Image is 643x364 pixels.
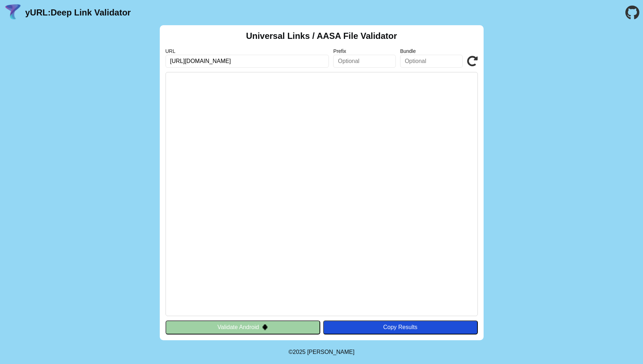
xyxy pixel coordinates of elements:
input: Optional [400,55,463,68]
label: Prefix [333,48,396,54]
input: Optional [333,55,396,68]
label: URL [166,48,329,54]
a: yURL:Deep Link Validator [25,8,131,18]
span: 2025 [293,349,306,355]
h2: Universal Links / AASA File Validator [246,31,397,41]
label: Bundle [400,48,463,54]
button: Validate Android [166,320,320,334]
a: Michael Ibragimchayev's Personal Site [307,349,355,355]
input: Required [166,55,329,68]
img: droidIcon.svg [262,324,268,330]
button: Copy Results [323,320,478,334]
img: yURL Logo [4,3,22,22]
div: Copy Results [327,324,474,331]
footer: © [289,340,354,364]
